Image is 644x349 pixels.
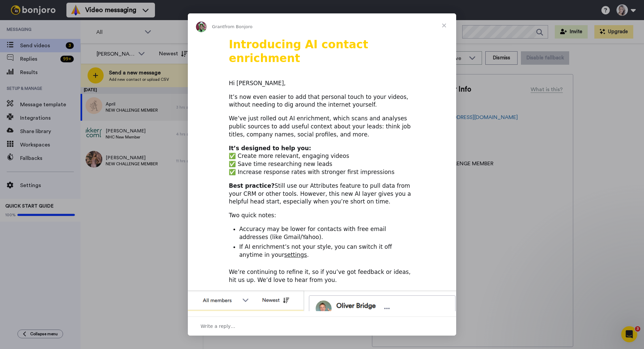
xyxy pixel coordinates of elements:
[229,115,415,138] div: We’ve just rolled out AI enrichment, which scans and analyses public sources to add useful contex...
[188,316,456,336] div: Open conversation and reply
[229,79,415,88] div: Hi [PERSON_NAME],
[284,251,307,258] a: settings
[229,182,274,189] b: Best practice?
[212,24,224,29] span: Grant
[229,268,415,284] div: We’re continuing to refine it, so if you’ve got feedback or ideas, hit us up. We’d love to hear f...
[196,21,207,32] img: Profile image for Grant
[201,322,235,331] span: Write a reply…
[432,13,456,38] span: Close
[229,144,415,176] div: ✅ Create more relevant, engaging videos ✅ Save time researching new leads ✅ Increase response rat...
[239,225,415,241] li: Accuracy may be lower for contacts with free email addresses (like Gmail/Yahoo).
[239,243,415,259] li: If AI enrichment’s not your style, you can switch it off anytime in your .
[224,24,253,29] span: from Bonjoro
[229,212,415,220] div: Two quick notes:
[229,38,368,65] b: Introducing AI contact enrichment
[229,93,415,109] div: It’s now even easier to add that personal touch to your videos, without needing to dig around the...
[229,145,311,152] b: It’s designed to help you:
[229,182,415,206] div: Still use our Attributes feature to pull data from your CRM or other tools. However, this new AI ...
